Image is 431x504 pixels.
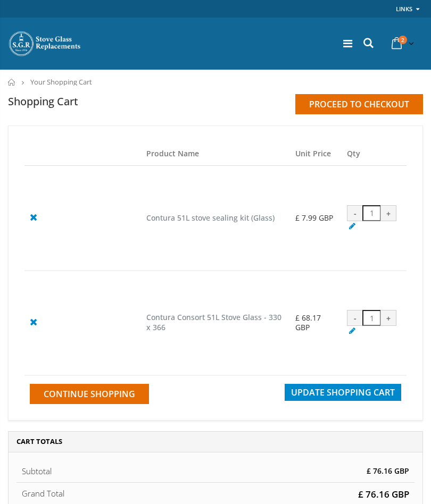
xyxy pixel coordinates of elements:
th: Unit Price [290,142,342,166]
a: Contura 51L stove sealing kit (Glass) [146,213,275,223]
h1: Shopping Cart [8,94,78,108]
a: Home [8,79,16,86]
span: £ 68.17 GBP [295,313,321,332]
span: Cart Totals [16,436,62,446]
a: Contura Consort 51L Stove Glass - 330 x 366 [146,312,281,332]
div: - [347,310,363,326]
span: £ 76.16 GBP [367,466,409,476]
a: Links [396,2,412,15]
img: Stove Glass Replacement [8,30,82,57]
span: Your Shopping Cart [30,77,92,87]
a: Continue Shopping [30,384,149,404]
button: Update Shopping Cart [285,384,401,401]
th: Qty [342,142,407,166]
div: + [380,310,396,326]
input: Proceed to checkout [295,94,423,114]
a: 2 [387,33,416,54]
span: Subtotal [22,466,52,476]
div: + [380,205,396,221]
span: 2 [399,36,407,44]
strong: Grand Total [22,488,64,499]
span: Continue Shopping [44,388,135,400]
th: Product Name [141,142,290,166]
a: Menu [343,36,352,51]
span: £ 7.99 GBP [295,213,333,223]
span: Update Shopping Cart [291,387,395,398]
div: - [347,205,363,221]
span: £ 76.16 GBP [358,488,409,500]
